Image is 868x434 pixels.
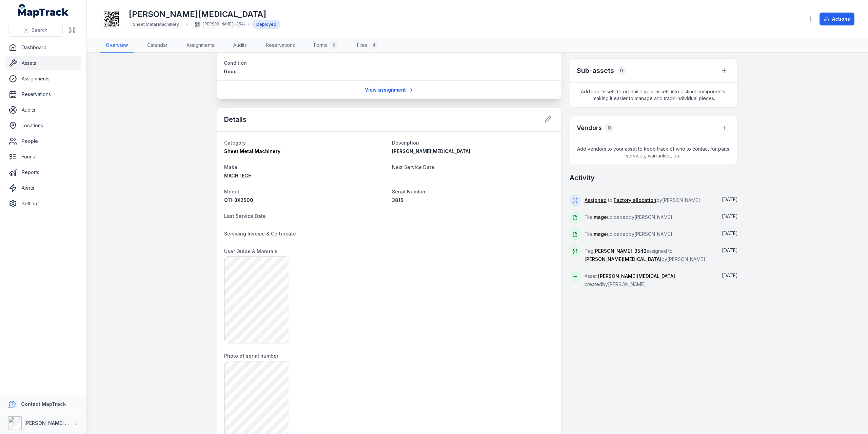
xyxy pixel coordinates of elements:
[224,231,296,237] span: Servicing Invoice & Certificate
[224,60,247,66] span: Condition
[592,214,607,220] span: image
[360,83,418,96] a: View assignment
[181,38,220,53] a: Assignments
[224,248,277,254] span: User Guide & Manuals
[18,4,69,18] a: MapTrack
[570,83,737,107] span: Add sub-assets to organise your assets into distinct components, making it easier to manage and t...
[5,119,81,132] a: Locations
[100,38,134,53] a: Overview
[5,88,81,101] a: Reservations
[722,272,738,278] time: 8/28/2025, 9:04:57 AM
[224,213,266,219] span: Last Service Date
[5,72,81,86] a: Assignments
[330,41,338,49] div: 0
[392,197,403,203] span: 3815
[722,230,738,236] span: [DATE]
[224,140,246,146] span: Category
[224,148,280,154] span: Sheet Metal Machinery
[24,420,72,426] strong: [PERSON_NAME] Air
[224,115,246,124] h2: Details
[585,197,607,204] a: Assigned
[598,273,675,279] span: [PERSON_NAME][MEDICAL_DATA]
[722,247,738,253] time: 8/28/2025, 9:04:58 AM
[224,164,237,170] span: Make
[370,41,378,49] div: 4
[392,148,470,154] span: [PERSON_NAME][MEDICAL_DATA]
[21,401,66,407] strong: Contact MapTrack
[224,189,239,194] span: Model
[570,173,595,183] h2: Activity
[593,248,647,254] span: [PERSON_NAME]-3542
[592,231,607,237] span: image
[392,164,434,170] span: Next Service Date
[617,66,626,75] div: 0
[820,13,854,25] button: Actions
[722,213,738,219] span: [DATE]
[32,27,47,34] span: Search
[577,66,614,75] h2: Sub-assets
[392,189,426,194] span: Serial Number
[614,197,656,204] a: Factory allocation
[585,231,672,237] span: File uploaded by [PERSON_NAME]
[722,272,738,278] span: [DATE]
[5,166,81,179] a: Reports
[5,41,81,54] a: Dashboard
[8,24,63,37] button: Search
[309,38,343,53] a: Forms0
[224,69,237,74] span: Good
[352,38,383,53] a: Files4
[722,196,738,202] span: [DATE]
[585,248,705,262] span: Tag assigned to by [PERSON_NAME]
[392,140,419,146] span: Description
[5,56,81,70] a: Assets
[722,213,738,219] time: 8/28/2025, 9:05:19 AM
[5,150,81,164] a: Forms
[5,197,81,210] a: Settings
[5,134,81,148] a: People
[605,123,614,133] div: 0
[252,20,280,29] div: Deployed
[5,103,81,117] a: Audits
[577,123,602,133] h3: Vendors
[129,9,280,20] h1: [PERSON_NAME][MEDICAL_DATA]
[585,273,675,287] span: Asset created by [PERSON_NAME]
[570,140,737,165] span: Add vendors to your asset to keep track of who to contact for parts, services, warranties, etc.
[224,353,278,359] span: Photo of serial number
[722,230,738,236] time: 8/28/2025, 9:05:19 AM
[5,181,81,195] a: Alerts
[224,173,252,178] span: MACHTECH
[260,38,300,53] a: Reservations
[228,38,252,53] a: Audits
[585,214,672,220] span: File uploaded by [PERSON_NAME]
[585,256,662,262] span: [PERSON_NAME][MEDICAL_DATA]
[142,38,173,53] a: Calendar
[722,247,738,253] span: [DATE]
[133,22,179,27] span: Sheet Metal Machinery
[224,197,253,203] span: Q11-3X2500
[191,20,245,29] div: [PERSON_NAME]-3542
[585,197,700,203] span: to by [PERSON_NAME]
[722,196,738,202] time: 8/28/2025, 9:05:23 AM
